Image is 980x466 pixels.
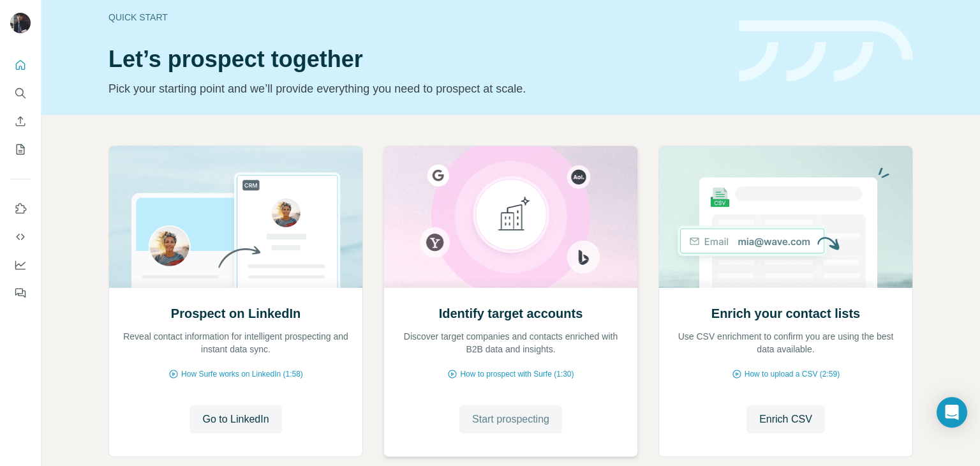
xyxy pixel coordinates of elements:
button: Start prospecting [459,405,562,433]
p: Discover target companies and contacts enriched with B2B data and insights. [397,330,625,356]
img: Enrich your contact lists [658,146,913,288]
p: Reveal contact information for intelligent prospecting and instant data sync. [122,330,350,356]
span: Go to LinkedIn [202,412,269,427]
h1: Let’s prospect together [108,47,724,72]
span: How to upload a CSV (2:59) [745,368,840,380]
span: How Surfe works on LinkedIn (1:58) [181,368,303,380]
button: Go to LinkedIn [189,405,281,433]
div: Quick start [108,11,724,24]
img: Avatar [10,13,31,33]
span: How to prospect with Surfe (1:30) [460,368,574,380]
img: Identify target accounts [383,146,638,288]
button: Enrich CSV [10,110,31,133]
span: Start prospecting [472,412,549,427]
button: Enrich CSV [746,405,825,433]
p: Use CSV enrichment to confirm you are using the best data available. [672,330,900,356]
div: Open Intercom Messenger [937,397,967,428]
p: Pick your starting point and we’ll provide everything you need to prospect at scale. [108,80,724,98]
h2: Enrich your contact lists [711,304,860,322]
button: Feedback [10,282,31,304]
img: Prospect on LinkedIn [108,146,363,288]
button: Search [10,82,31,105]
button: Dashboard [10,253,31,276]
h2: Identify target accounts [439,304,583,322]
button: Use Surfe API [10,225,31,248]
span: Enrich CSV [759,412,812,427]
button: Quick start [10,54,31,77]
button: Use Surfe on LinkedIn [10,197,31,220]
h2: Prospect on LinkedIn [171,304,301,322]
img: banner [739,20,913,82]
button: My lists [10,138,31,161]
